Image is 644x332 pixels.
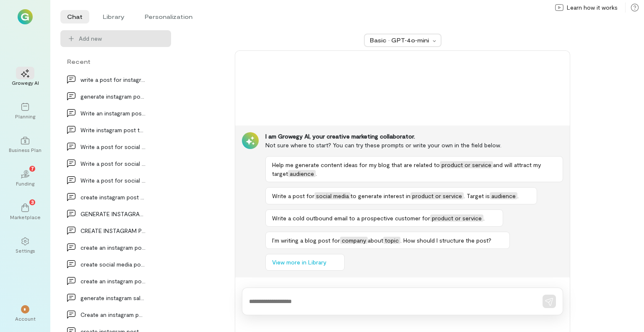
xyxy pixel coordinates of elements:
div: Write instagram post to get Dog owner excited abo… [80,125,146,134]
div: Write an instagram post for Dog lover about first… [80,109,146,118]
span: audience [288,170,316,177]
span: . How should I structure the post? [400,237,491,244]
span: topic [383,237,400,244]
span: I’m writing a blog post for [272,237,340,244]
div: Funding [16,180,34,187]
span: Write a cold outbound email to a prospective customer for [272,214,430,222]
a: Growegy AI [10,63,40,93]
div: Growegy AI [12,79,39,86]
span: to generate interest in [351,192,410,199]
div: Account [15,315,36,322]
span: . Target is [464,192,490,199]
span: Add new [79,34,164,43]
button: I’m writing a blog post forcompanyabouttopic. How should I structure the post? [265,232,510,249]
button: Write a cold outbound email to a prospective customer forproduct or service. [265,209,503,227]
span: . [316,170,317,177]
span: product or service [410,192,464,199]
a: Settings [10,230,40,261]
div: write a post for instagram recapping weekend vend… [80,75,146,84]
span: product or service [440,161,493,168]
div: create an instagram post saying happy [DATE] and… [80,243,146,252]
div: Planning [15,113,35,120]
div: Marketplace [10,214,41,220]
span: audience [490,192,517,199]
div: create instagram post detailing our first vendor… [80,193,146,201]
button: Help me generate content ideas for my blog that are related toproduct or serviceand will attract ... [265,156,563,182]
div: Not sure where to start? You can try these prompts or write your own in the field below. [265,141,563,149]
button: Write a post forsocial mediato generate interest inproduct or service. Target isaudience. [265,187,537,204]
a: Planning [10,96,40,126]
span: . [483,214,485,222]
div: Write a post for social media to generate interes… [80,176,146,185]
div: create an instagram post after Re-Leashed (Patent… [80,277,146,285]
a: Marketplace [10,197,40,227]
div: Write a post for social media to generate interes… [80,142,146,151]
li: Chat [60,10,89,24]
span: View more in Library [272,258,326,267]
div: Business Plan [9,146,42,153]
div: generate instagram sales post for Dog owner for S… [80,293,146,302]
a: Business Plan [10,130,40,160]
span: product or service [430,214,483,222]
div: create social media post highlighting Bunny flora… [80,260,146,269]
div: *Account [10,298,40,329]
div: Create an instagram post to highlight Spring bloo… [80,310,146,319]
span: 7 [31,165,34,172]
div: Basic · GPT‑4o‑mini [370,36,430,44]
div: Recent [60,57,171,66]
div: Write a post for social media to generate interes… [80,159,146,168]
div: generate instagram post to launch [DATE] colle… [80,92,146,101]
span: . [517,192,519,199]
span: Learn how it works [567,3,618,12]
a: Funding [10,163,40,193]
button: View more in Library [265,254,345,271]
li: Library [96,10,131,24]
span: Write a post for [272,192,314,199]
div: CREATE INSTAGRAM POST FOR Dog owner ANNOUNCING SP… [80,226,146,235]
div: Settings [16,247,35,254]
span: social media [314,192,351,199]
li: Personalization [138,10,199,24]
span: Help me generate content ideas for my blog that are related to [272,161,440,168]
div: I am Growegy AI, your creative marketing collaborator. [265,132,563,141]
span: company [340,237,368,244]
div: GENERATE INSTAGRAM POST THANKING FOR SMALL BUSINE… [80,209,146,218]
span: 3 [31,198,34,206]
span: about [368,237,383,244]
